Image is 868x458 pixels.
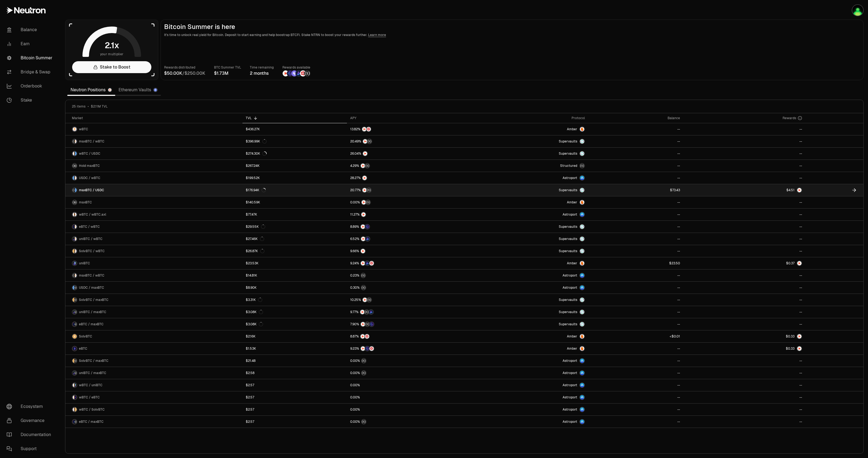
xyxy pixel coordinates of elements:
img: SolvBTC Logo [72,249,74,253]
a: -- [588,318,683,330]
span: Supervaults [559,237,577,241]
a: NTRN [347,148,464,160]
button: NTRNStructured PointsEtherFi Points [350,321,461,327]
img: NTRN Logo [797,334,802,339]
img: wBTC Logo [72,151,74,156]
span: wBTC / USDC [79,151,100,156]
img: wBTC Logo [72,212,74,217]
a: -- [683,306,805,318]
a: NTRN Logo [683,330,805,342]
img: Mars Fragments [366,127,371,131]
a: Bitcoin Summer [2,51,59,65]
a: NTRNStructured Points [347,160,464,172]
div: $27.46K [246,237,264,241]
img: EtherFi Points [369,322,374,326]
a: NTRNStructured PointsBedrock Diamonds [347,306,464,318]
div: $140.59K [246,200,260,204]
a: -- [683,135,805,147]
img: Ethereum Logo [154,88,157,92]
a: SupervaultsSupervaults [464,294,588,306]
div: $199.52K [246,176,260,180]
a: StructuredmaxBTC [464,160,588,172]
a: SolvBTC LogomaxBTC LogoSolvBTC / maxBTC [65,355,242,367]
a: SupervaultsSupervaults [464,148,588,160]
div: $3.31K [246,298,262,302]
img: Structured Points [367,298,371,302]
div: $3.08K [246,310,263,314]
a: Balance [2,23,59,37]
a: -- [683,221,805,233]
img: maxBTC Logo [75,285,77,290]
a: NTRN [347,245,464,257]
img: Amber [580,346,584,351]
a: SolvBTC LogowBTC LogoSolvBTC / wBTC [65,245,242,257]
div: $3.08K [246,322,263,326]
a: AmberAmber [464,330,588,342]
img: Structured Points [367,139,372,144]
img: maxBTC Logo [75,310,77,314]
img: Neutron Logo [108,88,111,92]
img: NTRN [361,225,365,229]
a: -- [588,282,683,294]
a: NTRNEtherFi Points [347,221,464,233]
a: -- [588,343,683,355]
div: $436.27K [246,127,260,131]
img: Structured Points [365,164,369,168]
a: -- [588,196,683,208]
button: Structured Points [350,285,461,290]
a: Structured Points [347,355,464,367]
span: Amber [567,334,577,339]
a: NTRNBedrock DiamondsMars Fragments [347,257,464,269]
a: $396.99K [242,135,347,147]
a: NTRN Logo [683,343,805,355]
img: Mars Fragments [369,261,374,265]
img: NTRN [361,164,365,168]
a: SupervaultsSupervaults [464,184,588,196]
a: SupervaultsSupervaults [464,306,588,318]
a: $26.87K [242,245,347,257]
img: Amber [580,200,584,204]
img: Amber [580,261,584,265]
img: USDC Logo [75,188,77,192]
a: $27.46K [242,233,347,245]
img: wBTC Logo [75,176,77,180]
a: -- [588,209,683,220]
img: wBTC Logo [75,225,77,229]
span: USDC / wBTC [79,176,100,180]
a: Stake [2,93,59,107]
img: NTRN [360,310,365,314]
button: NTRNStructured Points [350,297,461,303]
a: Structured Points [347,269,464,281]
span: eBTC / maxBTC [79,322,104,326]
a: -- [683,294,805,306]
a: -- [683,160,805,172]
span: maxBTC / USDC [79,188,104,192]
img: Supervaults [580,298,584,302]
img: Structured Points [365,322,369,326]
img: NTRN [361,261,365,265]
img: SolvBTC Logo [72,334,77,339]
a: -- [683,282,805,294]
img: Supervaults [580,188,584,192]
div: $2.16K [246,334,256,339]
a: AmberAmber [464,343,588,355]
a: $2.16K [242,330,347,342]
img: EtherFi Points [287,70,293,76]
button: NTRNMars Fragments [350,126,461,132]
div: $29.55K [246,225,265,229]
img: maxBTC Logo [75,322,77,326]
span: uniBTC / maxBTC [79,310,106,314]
a: $3.08K [242,306,347,318]
img: EtherFi Points [365,346,369,351]
button: NTRNBedrock DiamondsMars Fragments [350,261,461,266]
span: maxBTC [79,200,92,204]
a: -- [588,306,683,318]
a: -- [588,233,683,245]
div: $23.53K [246,261,259,265]
div: $8.90K [246,285,257,290]
button: NTRN [350,175,461,181]
a: Astroport [464,355,588,367]
a: NTRNStructured Points [347,294,464,306]
a: uniBTC LogouniBTC [65,257,242,269]
img: NTRN [360,334,365,339]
